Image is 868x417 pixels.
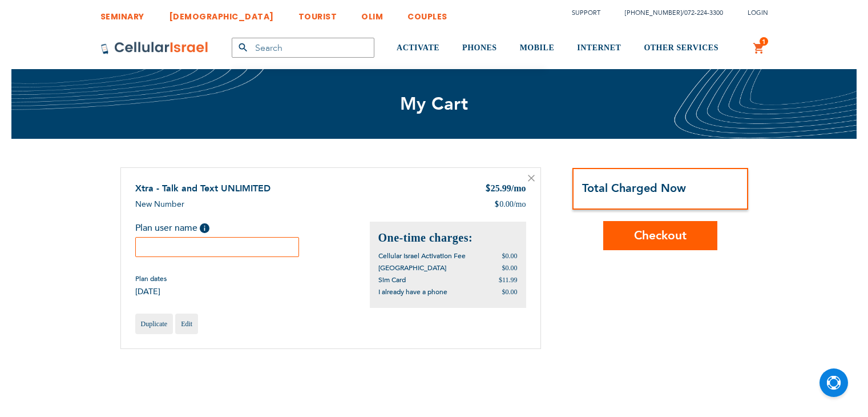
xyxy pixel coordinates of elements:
[762,37,766,46] span: 1
[397,27,439,70] a: ACTIVATE
[378,275,406,284] span: Sim Card
[613,5,723,21] li: /
[634,227,687,244] span: Checkout
[494,199,526,210] div: 0.00
[502,288,518,296] span: $0.00
[361,3,383,24] a: OLIM
[135,274,167,283] span: Plan dates
[175,314,198,334] a: Edit
[100,41,209,55] img: Cellular Israel Logo
[378,251,466,260] span: Cellular Israel Activation Fee
[499,276,518,284] span: $11.99
[582,181,686,196] strong: Total Charged Now
[232,38,374,58] input: Search
[502,264,518,272] span: $0.00
[577,27,621,70] a: INTERNET
[603,221,717,250] button: Checkout
[644,43,718,52] span: OTHER SERVICES
[378,263,446,272] span: [GEOGRAPHIC_DATA]
[135,314,173,334] a: Duplicate
[135,182,271,195] a: Xtra - Talk and Text UNLIMITED
[520,43,555,52] span: MOBILE
[577,43,621,52] span: INTERNET
[378,287,447,296] span: I already have a phone
[502,252,518,260] span: $0.00
[753,42,765,55] a: 1
[644,27,718,70] a: OTHER SERVICES
[485,183,491,196] span: $
[485,182,526,196] div: 25.99
[169,3,274,24] a: [DEMOGRAPHIC_DATA]
[511,183,526,193] span: /mo
[298,3,337,24] a: TOURIST
[135,199,184,210] span: New Number
[572,9,600,17] a: Support
[135,222,197,234] span: Plan user name
[141,320,168,328] span: Duplicate
[520,27,555,70] a: MOBILE
[135,286,167,297] span: [DATE]
[181,320,192,328] span: Edit
[684,9,723,17] a: 072-224-3300
[378,230,518,246] h2: One-time charges:
[748,9,768,17] span: Login
[100,3,144,24] a: SEMINARY
[514,199,526,210] span: /mo
[494,199,499,210] span: $
[400,92,469,116] span: My Cart
[462,43,497,52] span: PHONES
[462,27,497,70] a: PHONES
[407,3,447,24] a: COUPLES
[625,9,682,17] a: [PHONE_NUMBER]
[397,43,439,52] span: ACTIVATE
[200,223,209,233] span: Help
